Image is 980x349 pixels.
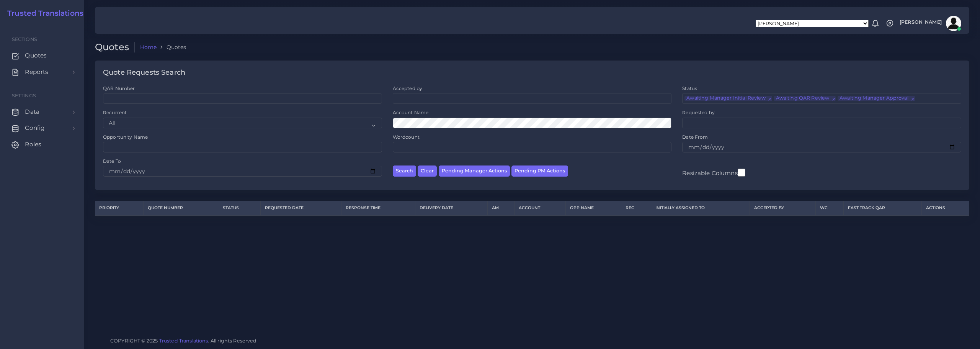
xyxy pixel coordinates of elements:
th: REC [621,201,651,215]
label: Account Name [393,109,429,116]
a: Trusted Translations [159,338,208,344]
a: [PERSON_NAME]avatar [896,16,964,31]
span: Config [25,124,45,132]
a: Roles [6,136,78,152]
span: COPYRIGHT © 2025 [110,337,257,345]
span: , All rights Reserved [208,337,257,345]
span: Settings [12,93,36,98]
th: Status [218,201,261,215]
th: Actions [921,201,969,215]
label: Wordcount [393,134,420,140]
button: Search [393,165,416,177]
label: Resizable Columns [682,168,745,177]
li: Quotes [157,43,186,51]
th: WC [815,201,843,215]
label: Recurrent [103,109,127,116]
a: Data [6,104,78,120]
span: Sections [12,36,37,42]
h4: Quote Requests Search [103,69,185,77]
span: Roles [25,140,41,149]
h2: Quotes [95,42,135,53]
a: Config [6,120,78,136]
li: Awaiting QAR Review [774,96,836,101]
span: Quotes [25,51,47,60]
label: Requested by [682,109,715,116]
th: Delivery Date [415,201,488,215]
a: Quotes [6,48,78,64]
th: AM [487,201,514,215]
label: Status [682,85,697,92]
img: avatar [946,16,961,31]
span: Reports [25,68,48,76]
input: Resizable Columns [738,168,745,177]
li: Awaiting Manager Initial Review [684,96,772,101]
label: Date From [682,134,708,140]
th: Opp Name [566,201,621,215]
button: Pending PM Actions [511,165,568,177]
label: Opportunity Name [103,134,148,140]
th: Accepted by [750,201,815,215]
th: Requested Date [261,201,341,215]
th: Priority [95,201,144,215]
label: QAR Number [103,85,135,92]
th: Response Time [341,201,415,215]
th: Quote Number [144,201,218,215]
span: [PERSON_NAME] [900,20,942,25]
a: Reports [6,64,78,80]
th: Initially Assigned to [651,201,750,215]
label: Accepted by [393,85,423,92]
th: Fast Track QAR [843,201,921,215]
th: Account [514,201,565,215]
li: Awaiting Manager Approval [838,96,915,101]
a: Home [140,43,157,51]
label: Date To [103,158,121,164]
a: Trusted Translations [2,9,83,18]
span: Data [25,108,39,116]
button: Pending Manager Actions [439,165,510,177]
button: Clear [418,165,437,177]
